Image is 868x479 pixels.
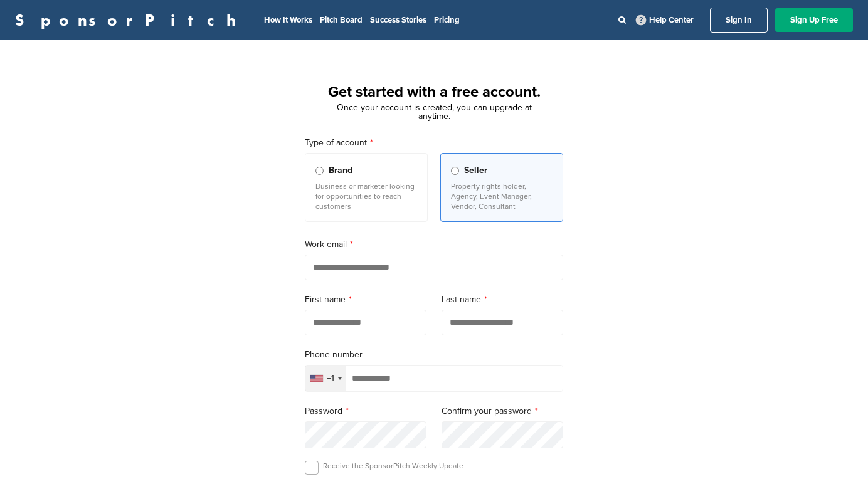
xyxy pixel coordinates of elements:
span: Seller [464,164,487,177]
a: Sign Up Free [775,8,853,32]
div: Selected country [305,366,346,391]
label: Confirm your password [442,404,563,418]
a: How It Works [264,15,312,25]
label: First name [305,293,426,307]
div: +1 [327,374,334,383]
a: Success Stories [370,15,426,25]
label: Type of account [305,136,563,150]
a: Sign In [710,8,768,33]
input: Seller Property rights holder, Agency, Event Manager, Vendor, Consultant [451,167,459,175]
label: Password [305,404,426,418]
span: Brand [329,164,352,177]
input: Brand Business or marketer looking for opportunities to reach customers [315,167,324,175]
label: Phone number [305,348,563,362]
label: Last name [442,293,563,307]
label: Work email [305,238,563,251]
a: SponsorPitch [15,12,244,28]
p: Business or marketer looking for opportunities to reach customers [315,181,417,211]
p: Receive the SponsorPitch Weekly Update [323,461,463,471]
span: Once your account is created, you can upgrade at anytime. [337,102,532,122]
a: Pitch Board [320,15,363,25]
a: Pricing [434,15,460,25]
a: Help Center [633,13,696,28]
h1: Get started with a free account. [290,81,578,103]
p: Property rights holder, Agency, Event Manager, Vendor, Consultant [451,181,553,211]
